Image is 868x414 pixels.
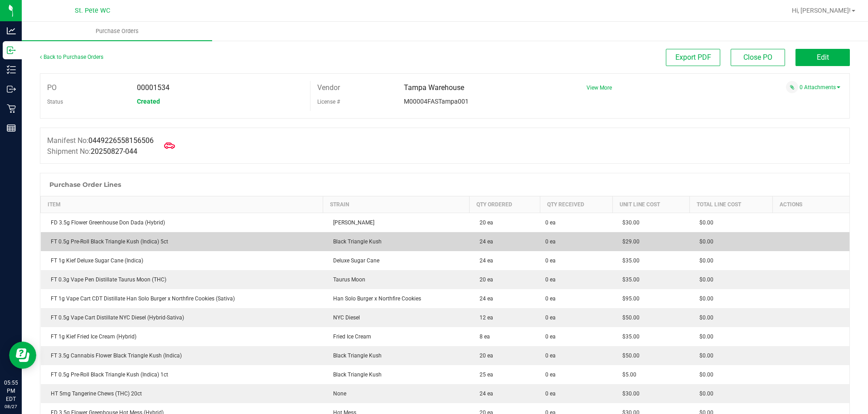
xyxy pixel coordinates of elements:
[545,314,556,322] span: 0 ea
[323,196,470,213] th: Strain
[618,314,640,321] span: $50.00
[46,352,318,360] div: FT 3.5g Cannabis Flower Black Triangle Kush (Indica)
[46,295,318,303] div: FT 1g Vape Cart CDT Distillate Han Solo Burger x Northfire Cookies (Sativa)
[618,295,640,302] span: $95.00
[475,390,493,397] span: 24 ea
[618,333,640,340] span: $35.00
[329,295,421,302] span: Han Solo Burger x Northfire Cookies
[545,219,556,227] span: 0 ea
[475,295,493,302] span: 24 ea
[800,84,840,90] a: 0 Attachments
[618,219,640,226] span: $30.00
[317,95,340,109] label: License #
[7,26,16,35] inline-svg: Analytics
[7,46,16,55] inline-svg: Inbound
[786,81,798,93] span: Attach a document
[618,390,640,397] span: $30.00
[329,257,379,264] span: Deluxe Sugar Cane
[795,49,850,66] button: Edit
[695,238,713,245] span: $0.00
[46,314,318,322] div: FT 0.5g Vape Cart Distillate NYC Diesel (Hybrid-Sativa)
[545,390,556,398] span: 0 ea
[689,196,772,213] th: Total Line Cost
[91,147,137,156] span: 20250827-044
[41,196,323,213] th: Item
[695,257,713,264] span: $0.00
[545,352,556,360] span: 0 ea
[4,403,18,410] p: 08/27
[545,257,556,265] span: 0 ea
[695,352,713,359] span: $0.00
[792,7,851,14] span: Hi, [PERSON_NAME]!
[772,196,849,213] th: Actions
[317,81,340,95] label: Vendor
[695,295,713,302] span: $0.00
[587,85,612,91] a: View More
[7,104,16,113] inline-svg: Retail
[612,196,689,213] th: Unit Line Cost
[743,53,772,62] span: Close PO
[47,95,63,109] label: Status
[75,7,110,14] span: St. Pete WC
[46,390,318,398] div: HT 5mg Tangerine Chews (THC) 20ct
[475,371,493,378] span: 25 ea
[475,276,493,283] span: 20 ea
[695,219,713,226] span: $0.00
[695,390,713,397] span: $0.00
[404,83,464,92] span: Tampa Warehouse
[88,136,154,145] span: 0449226558156506
[46,219,318,227] div: FD 3.5g Flower Greenhouse Don Dada (Hybrid)
[817,53,829,62] span: Edit
[540,196,612,213] th: Qty Received
[83,27,151,35] span: Purchase Orders
[675,53,711,62] span: Export PDF
[7,65,16,74] inline-svg: Inventory
[618,276,640,283] span: $35.00
[470,196,540,213] th: Qty Ordered
[475,238,493,245] span: 24 ea
[618,257,640,264] span: $35.00
[475,219,493,226] span: 20 ea
[40,54,103,60] a: Back to Purchase Orders
[618,238,640,245] span: $29.00
[545,295,556,303] span: 0 ea
[329,219,374,226] span: [PERSON_NAME]
[47,81,57,95] label: PO
[137,83,170,92] span: 00001534
[329,276,365,283] span: Taurus Moon
[545,333,556,341] span: 0 ea
[695,371,713,378] span: $0.00
[695,276,713,283] span: $0.00
[47,135,154,146] label: Manifest No:
[545,276,556,284] span: 0 ea
[475,257,493,264] span: 24 ea
[46,333,318,341] div: FT 1g Kief Fried Ice Cream (Hybrid)
[7,124,16,133] inline-svg: Reports
[475,314,493,321] span: 12 ea
[666,49,720,66] button: Export PDF
[545,371,556,379] span: 0 ea
[7,85,16,94] inline-svg: Outbound
[137,98,160,105] span: Created
[9,342,36,369] iframe: Resource center
[46,371,318,379] div: FT 0.5g Pre-Roll Black Triangle Kush (Indica) 1ct
[329,371,382,378] span: Black Triangle Kush
[475,352,493,359] span: 20 ea
[22,22,212,41] a: Purchase Orders
[475,333,490,340] span: 8 ea
[618,352,640,359] span: $50.00
[4,379,18,403] p: 05:55 PM EDT
[47,146,137,157] label: Shipment No:
[46,238,318,246] div: FT 0.5g Pre-Roll Black Triangle Kush (Indica) 5ct
[618,371,636,378] span: $5.00
[46,257,318,265] div: FT 1g Kief Deluxe Sugar Cane (Indica)
[695,314,713,321] span: $0.00
[545,238,556,246] span: 0 ea
[329,352,382,359] span: Black Triangle Kush
[329,238,382,245] span: Black Triangle Kush
[731,49,785,66] button: Close PO
[49,181,121,188] h1: Purchase Order Lines
[404,98,469,105] span: M00004FASTampa001
[329,314,360,321] span: NYC Diesel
